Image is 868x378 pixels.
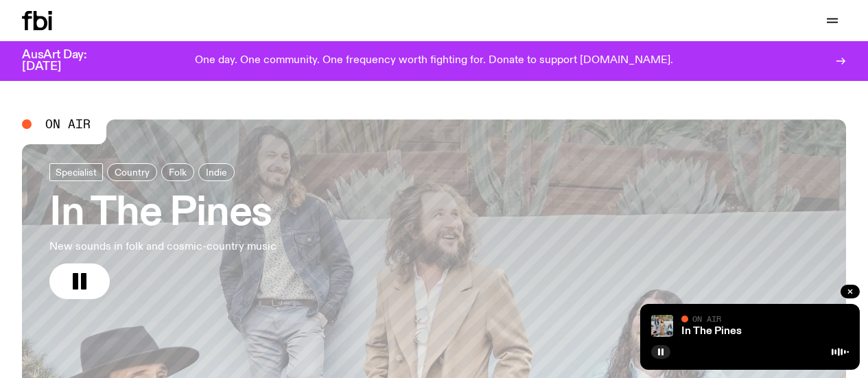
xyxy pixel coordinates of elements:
p: One day. One community. One frequency worth fighting for. Donate to support [DOMAIN_NAME]. [195,55,673,67]
a: Indie [198,163,235,181]
a: Specialist [49,163,103,181]
span: On Air [692,314,721,323]
a: In The Pines [681,326,742,337]
span: Specialist [56,167,97,178]
span: On Air [45,118,91,130]
span: Folk [169,167,187,178]
h3: AusArt Day: [DATE] [22,49,110,73]
p: New sounds in folk and cosmic-country music [49,239,277,255]
a: In The PinesNew sounds in folk and cosmic-country music [49,163,277,299]
span: Indie [206,167,227,178]
span: Country [115,167,150,178]
h3: In The Pines [49,195,277,233]
a: Country [107,163,157,181]
a: Folk [161,163,194,181]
